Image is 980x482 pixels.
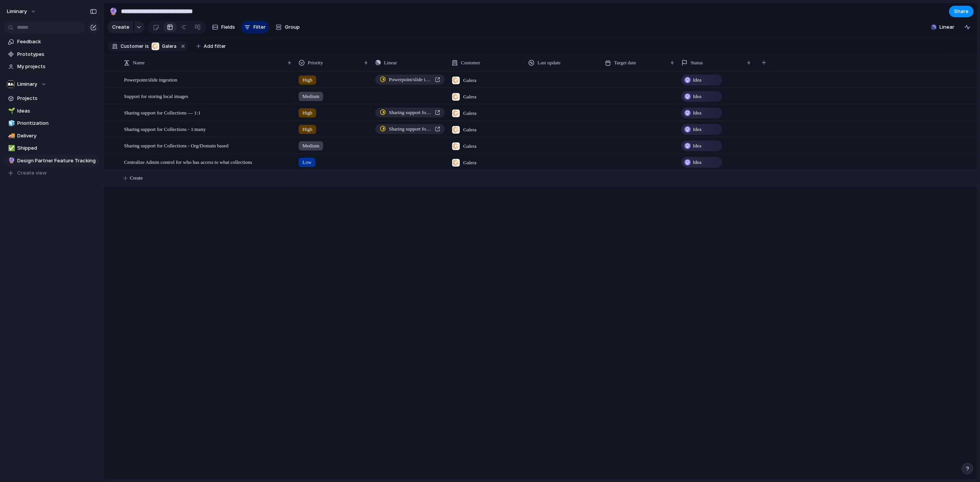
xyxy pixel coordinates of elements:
[463,109,477,117] span: Galera
[463,93,477,101] span: Galera
[17,51,97,58] span: Prototypes
[144,42,150,51] button: is
[693,76,701,84] span: Idea
[7,132,15,140] button: 🚚
[4,61,100,72] a: My projects
[939,23,954,31] span: Linear
[693,158,701,166] span: Idea
[463,126,477,134] span: Galera
[150,42,178,51] button: Galera
[928,21,957,33] button: Linear
[124,157,252,166] span: Centralize Admin control for who has access to what collections
[302,142,319,150] span: Medium
[4,155,100,167] a: 🔮Design Partner Feature Tracking
[463,159,477,167] span: Galera
[7,8,27,15] span: liminary
[4,130,100,142] a: 🚚Delivery
[8,119,13,128] div: 🧊
[384,59,397,67] span: Linear
[389,125,432,133] span: Sharing support for Collections — 1:1, and 1:many
[389,109,432,116] span: Sharing support for Collections — 1:1, and 1:many
[8,156,13,165] div: 🔮
[8,144,13,153] div: ✅
[7,157,15,165] button: 🔮
[109,6,118,16] div: 🔮
[133,59,145,67] span: Name
[4,142,100,154] a: ✅Shipped
[7,144,15,152] button: ✅
[107,5,119,18] button: 🔮
[17,169,47,177] span: Create view
[463,77,477,84] span: Galera
[124,124,206,133] span: Sharing support for Collections - 1:many
[4,49,100,60] a: Prototypes
[121,43,144,50] span: Customer
[272,21,304,33] button: Group
[375,108,445,118] a: Sharing support for Collections — 1:1, and 1:many
[17,132,97,140] span: Delivery
[4,105,100,117] a: 🌱Ideas
[130,174,143,182] span: Create
[949,6,973,17] button: Share
[17,144,97,152] span: Shipped
[17,119,97,127] span: Prioritization
[124,91,188,100] span: Support for storing local images
[537,59,560,67] span: Last update
[221,23,235,31] span: Fields
[4,118,100,129] a: 🧊Prioritization
[693,109,701,117] span: Idea
[7,119,15,127] button: 🧊
[4,167,100,179] button: Create view
[3,5,40,18] button: liminary
[108,21,133,33] button: Create
[375,124,445,134] a: Sharing support for Collections — 1:1, and 1:many
[192,41,230,52] button: Add filter
[302,76,312,84] span: High
[308,59,323,67] span: Priority
[614,59,636,67] span: Target date
[693,142,701,150] span: Idea
[463,142,477,150] span: Galera
[145,43,149,50] span: is
[375,75,445,85] a: Powerpoint/slide ingestion
[17,80,37,88] span: Liminary
[8,106,13,115] div: 🌱
[693,93,701,100] span: Idea
[124,108,201,117] span: Sharing support for Collections — 1:1
[241,21,269,33] button: Filter
[7,107,15,115] button: 🌱
[112,23,129,31] span: Create
[302,109,312,117] span: High
[17,107,97,115] span: Ideas
[8,131,13,140] div: 🚚
[17,157,97,165] span: Design Partner Feature Tracking
[693,126,701,133] span: Idea
[17,63,97,70] span: My projects
[4,36,100,47] a: Feedback
[124,141,229,150] span: Sharing support for Collections - Org/Domain based
[124,75,177,84] span: Powerpoint/slide ingestion
[204,43,226,50] span: Add filter
[4,78,100,90] button: Liminary
[954,8,969,15] span: Share
[691,59,703,67] span: Status
[4,93,100,104] a: Projects
[389,76,432,83] span: Powerpoint/slide ingestion
[302,93,319,100] span: Medium
[17,95,97,102] span: Projects
[302,126,312,133] span: High
[253,23,266,31] span: Filter
[17,38,97,46] span: Feedback
[209,21,238,33] button: Fields
[302,158,312,166] span: Low
[162,43,176,50] span: Galera
[285,23,300,31] span: Group
[461,59,480,67] span: Customer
